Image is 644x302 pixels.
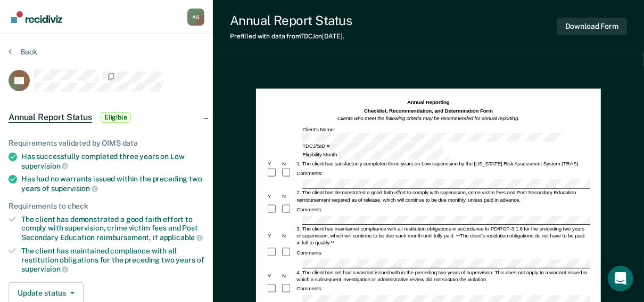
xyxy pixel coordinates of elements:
[101,112,131,123] span: Eligible
[407,100,450,106] strong: Annual Reporting
[281,160,295,167] div: N
[21,247,204,274] div: The client has maintained compliance with all restitution obligations for the preceding two years of
[301,151,450,160] div: Eligibility Month:
[9,47,37,57] button: Back
[295,160,590,167] div: 1. The client has satisfactorily completed three years on Low supervision by the [US_STATE] Risk ...
[21,215,204,242] div: The client has demonstrated a good faith effort to comply with supervision, crime victim fees and...
[9,139,204,148] div: Requirements validated by OIMS data
[267,160,281,167] div: Y
[230,13,352,28] div: Annual Report Status
[187,9,204,26] div: A S
[281,233,295,240] div: N
[301,125,590,141] div: Client's Name:
[230,33,352,40] div: Prefilled with data from TDCJ on [DATE] .
[557,18,627,35] button: Download Form
[187,9,204,26] button: Profile dropdown button
[160,233,203,242] span: applicable
[295,269,590,283] div: 4. The client has not had a warrant issued with in the preceding two years of supervision. This d...
[608,266,633,291] div: Open Intercom Messenger
[295,226,590,247] div: 3. The client has maintained compliance with all restitution obligations in accordance to PD/POP-...
[295,170,324,177] div: Comments:
[337,115,519,121] em: Clients who meet the following criteria may be recommended for annual reporting.
[21,162,68,170] span: supervision
[21,152,204,170] div: Has successfully completed three years on Low
[281,193,295,200] div: N
[281,273,295,280] div: N
[9,202,204,211] div: Requirements to check
[295,189,590,203] div: 2. The client has demonstrated a good faith effort to comply with supervision, crime victim fees ...
[267,193,281,200] div: Y
[51,184,98,193] span: supervision
[9,112,92,123] span: Annual Report Status
[364,108,493,114] strong: Checklist, Recommendation, and Determination Form
[295,249,324,256] div: Comments:
[267,233,281,240] div: Y
[11,11,62,23] img: Recidiviz
[21,174,204,193] div: Has had no warrants issued within the preceding two years of
[295,285,324,292] div: Comments:
[21,265,68,273] span: supervision
[301,142,443,151] div: TDCJ/SID #:
[267,273,281,280] div: Y
[295,206,324,213] div: Comments:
